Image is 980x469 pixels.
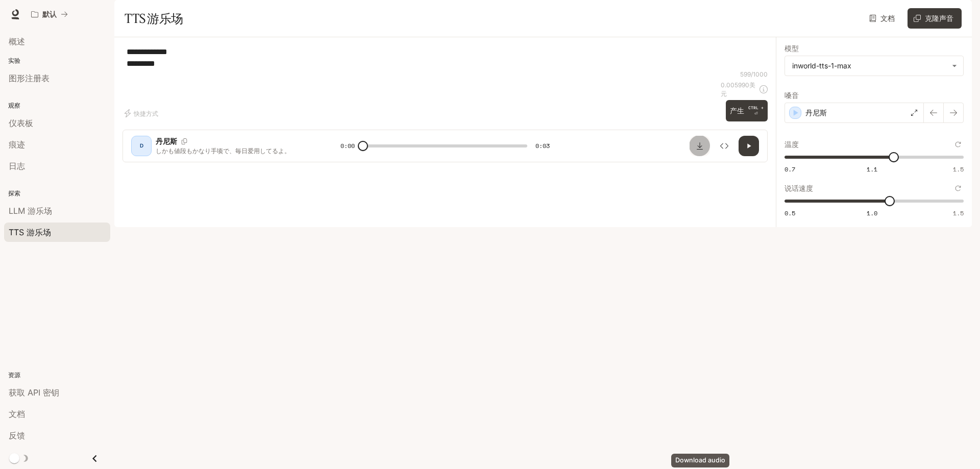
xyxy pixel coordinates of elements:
button: 重置为默认值 [952,183,964,194]
font: 克隆声音 [925,14,953,22]
font: 1.5 [953,165,964,174]
font: 1.5 [953,209,964,217]
font: 丹尼斯 [156,137,177,145]
button: 产生CTRL +⏎ [726,100,768,121]
button: 所有工作区 [27,4,72,24]
font: 模型 [785,44,799,53]
span: 0:00 [340,141,355,151]
font: 文档 [880,14,895,22]
font: 1.0 [867,209,877,217]
button: 复制语音ID [177,138,191,144]
font: inworld-tts-1-max [792,61,851,70]
font: しかも値段もかなり手顷で、毎日爱用してるよ。 [156,147,290,155]
button: 检查 [714,136,734,156]
font: 1.1 [867,165,877,174]
div: Download audio [671,454,729,467]
div: inworld-tts-1-max [785,56,963,76]
font: 美元 [721,81,755,97]
font: 说话速度 [785,184,813,192]
font: TTS 游乐场 [125,11,183,26]
font: ⏎ [754,111,758,116]
font: 0.005990 [721,81,749,89]
font: 温度 [785,140,799,149]
font: 0:03 [535,141,550,150]
button: 下载音频 [690,136,710,156]
font: 嗓音 [785,91,799,100]
a: 文档 [867,8,899,29]
font: 0.5 [785,209,795,217]
button: 快捷方式 [122,105,162,121]
font: 产生 [730,106,744,115]
font: D [140,142,143,149]
font: 0.7 [785,165,795,174]
font: 快捷方式 [134,110,158,117]
font: 默认 [42,10,57,18]
font: 丹尼斯 [805,108,827,117]
button: 克隆声音 [908,8,962,29]
button: 重置为默认值 [952,139,964,150]
font: 599/1000 [740,70,768,78]
font: CTRL + [748,105,764,110]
